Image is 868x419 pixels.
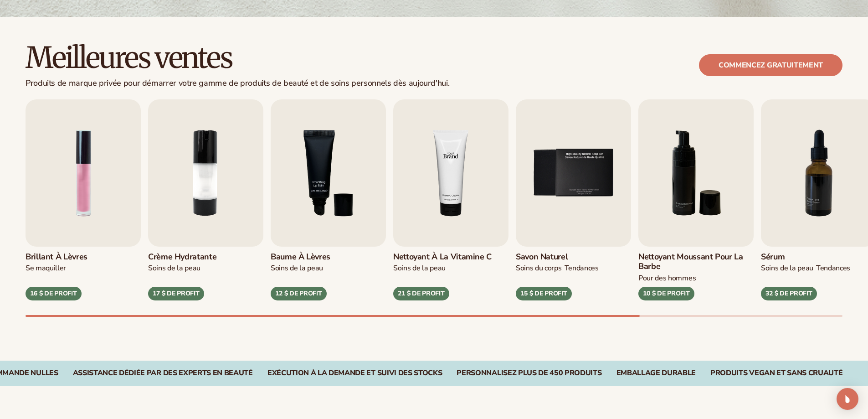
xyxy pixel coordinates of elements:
[638,273,696,283] font: Pour des hommes
[516,99,631,300] a: 5 / 9
[516,251,568,262] font: Savon naturel
[271,263,323,273] font: SOINS DE LA PEAU
[30,289,77,298] font: 16 $ DE PROFIT
[393,99,508,247] img: Image Shopify 8
[26,39,232,76] font: Meilleures ventes
[816,263,850,273] font: TENDANCES
[719,60,823,70] font: Commencez gratuitement
[393,99,508,300] a: 4 / 9
[148,251,216,262] font: Crème hydratante
[516,263,562,273] font: Soins du CORPS
[73,368,253,378] font: Assistance dédiée par des experts en beauté
[393,251,492,262] font: Nettoyant à la vitamine C
[643,289,689,298] font: 10 $ DE PROFIT
[271,251,330,262] font: Baume à lèvres
[837,388,858,410] div: Open Intercom Messenger
[26,251,87,262] font: Brillant à lèvres
[148,99,263,300] a: 2 / 9
[638,251,743,272] font: Nettoyant moussant pour la barbe
[267,368,442,378] font: Exécution à la demande et suivi des stocks
[398,289,444,298] font: 21 $ DE PROFIT
[275,289,322,298] font: 12 $ DE PROFIT
[761,263,813,273] font: SOINS DE LA PEAU
[710,368,842,378] font: PRODUITS VEGAN ET SANS CRUAUTÉ
[148,263,200,273] font: SOINS DE LA PEAU
[26,99,141,300] a: 1 / 9
[26,78,449,88] font: Produits de marque privée pour démarrer votre gamme de produits de beauté et de soins personnels ...
[699,54,842,76] a: Commencez gratuitement
[271,99,386,300] a: 3 / 9
[26,263,66,273] font: SE MAQUILLER
[638,99,754,300] a: 6 / 9
[616,368,696,378] font: EMBALLAGE DURABLE
[457,368,601,378] font: PERSONNALISEZ PLUS DE 450 PRODUITS
[393,263,446,273] font: Soins de la peau
[765,289,812,298] font: 32 $ DE PROFIT
[761,251,785,262] font: Sérum
[565,263,599,273] font: TENDANCES
[520,289,567,298] font: 15 $ DE PROFIT
[153,289,199,298] font: 17 $ DE PROFIT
